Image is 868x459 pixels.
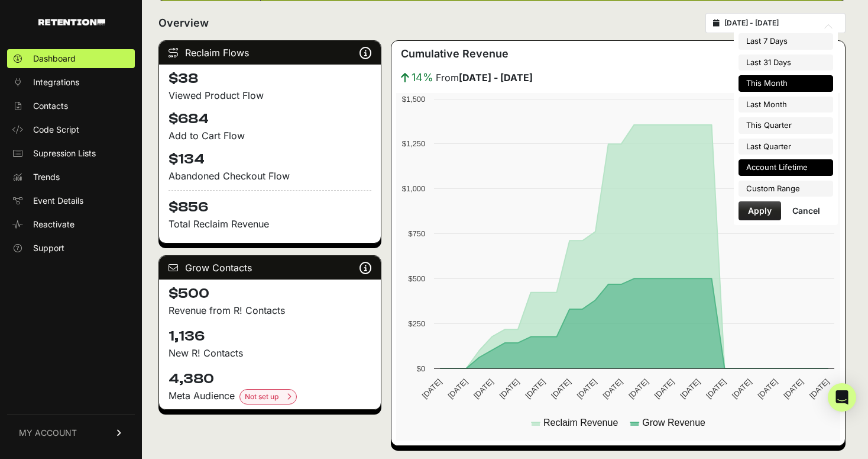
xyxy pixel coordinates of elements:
[7,49,135,68] a: Dashboard
[408,319,425,328] text: $250
[159,256,381,280] div: Grow Contacts
[7,168,135,187] a: Trends
[401,46,509,62] h3: Cumulative Revenue
[169,346,371,360] p: New R! Contacts
[7,215,135,234] a: Reactivate
[33,219,75,230] span: Reactivate
[408,229,425,238] text: $750
[627,377,650,400] text: [DATE]
[33,242,64,254] span: Support
[169,69,371,88] h4: $38
[169,110,371,129] h4: $684
[459,72,533,84] strong: [DATE] - [DATE]
[38,19,105,25] img: Retention.com
[739,201,781,220] button: Apply
[159,41,381,65] div: Reclaim Flows
[33,147,96,159] span: Supression Lists
[653,377,676,400] text: [DATE]
[436,70,533,85] span: From
[33,195,83,207] span: Event Details
[33,171,60,183] span: Trends
[169,303,371,317] p: Revenue from R! Contacts
[408,274,425,283] text: $500
[402,184,425,193] text: $1,000
[549,377,572,400] text: [DATE]
[402,95,425,104] text: $1,500
[169,169,371,183] div: Abandoned Checkout Flow
[169,370,371,389] h4: 4,380
[420,377,443,400] text: [DATE]
[7,144,135,163] a: Supression Lists
[828,383,856,412] div: Open Intercom Messenger
[169,284,371,303] h4: $500
[783,201,830,220] button: Cancel
[33,53,76,65] span: Dashboard
[33,124,79,136] span: Code Script
[678,377,701,400] text: [DATE]
[7,239,135,258] a: Support
[782,377,805,400] text: [DATE]
[808,377,831,400] text: [DATE]
[730,377,753,400] text: [DATE]
[739,33,833,50] li: Last 7 Days
[601,377,624,400] text: [DATE]
[739,117,833,134] li: This Quarter
[642,418,705,428] text: Grow Revenue
[739,97,833,113] li: Last Month
[169,129,371,143] div: Add to Cart Flow
[169,150,371,169] h4: $134
[497,377,520,400] text: [DATE]
[169,217,371,231] p: Total Reclaim Revenue
[446,377,469,400] text: [DATE]
[412,69,433,86] span: 14%
[575,377,598,400] text: [DATE]
[472,377,495,400] text: [DATE]
[7,73,135,92] a: Integrations
[739,75,833,92] li: This Month
[402,139,425,148] text: $1,250
[19,427,77,439] span: MY ACCOUNT
[739,54,833,71] li: Last 31 Days
[33,100,68,112] span: Contacts
[416,364,425,373] text: $0
[7,120,135,139] a: Code Script
[169,190,371,217] h4: $856
[739,181,833,197] li: Custom Range
[169,88,371,102] div: Viewed Product Flow
[7,191,135,210] a: Event Details
[739,139,833,155] li: Last Quarter
[158,15,209,31] h2: Overview
[704,377,727,400] text: [DATE]
[33,76,79,88] span: Integrations
[523,377,546,400] text: [DATE]
[543,418,618,428] text: Reclaim Revenue
[7,415,135,451] a: MY ACCOUNT
[169,327,371,346] h4: 1,136
[739,159,833,176] li: Account Lifetime
[756,377,779,400] text: [DATE]
[169,389,371,405] div: Meta Audience
[7,97,135,115] a: Contacts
